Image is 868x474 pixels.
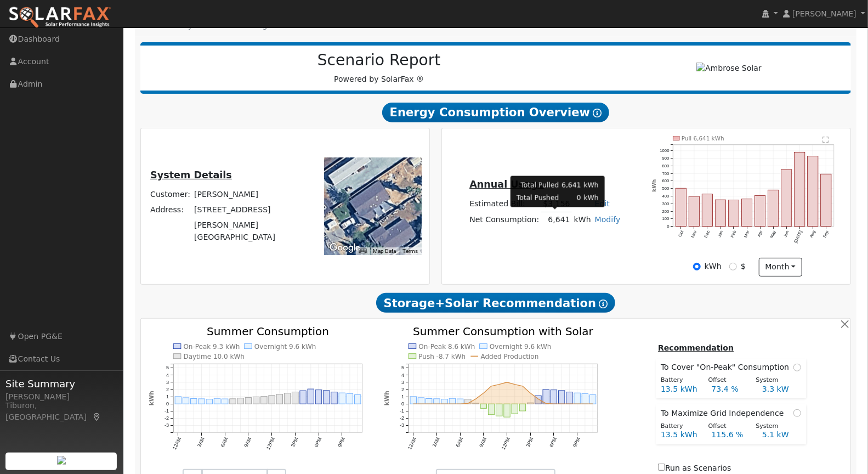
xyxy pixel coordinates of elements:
[183,343,240,351] text: On-Peak 9.3 kWh
[662,217,670,222] text: 100
[490,343,552,351] text: Overnight 9.6 kWh
[595,215,621,224] a: Modify
[480,404,486,409] rect: onclick=""
[525,437,535,448] text: 3PM
[690,230,698,239] text: Nov
[769,230,777,239] text: May
[705,261,722,272] label: kWh
[151,51,606,70] h2: Scenario Report
[490,386,492,388] circle: onclick=""
[243,437,252,448] text: 9AM
[512,404,518,414] rect: onclick=""
[582,394,588,404] rect: onclick=""
[662,209,670,214] text: 200
[401,373,404,378] text: 4
[655,429,706,441] div: 13.5 kWh
[198,399,205,404] rect: onclick=""
[566,392,572,404] rect: onclick=""
[308,390,314,404] rect: onclick=""
[783,230,790,238] text: Jun
[376,293,615,313] span: Storage+Solar Recommendation
[407,437,417,451] text: 12AM
[465,399,471,404] rect: onclick=""
[400,423,404,428] text: -3
[496,404,502,416] rect: onclick=""
[254,343,316,351] text: Overnight 9.6 kWh
[166,387,169,392] text: 2
[382,103,609,122] span: Energy Consumption Overview
[175,397,181,404] rect: onclick=""
[662,201,670,206] text: 300
[543,390,549,404] rect: onclick=""
[702,376,750,385] div: Offset
[5,391,117,403] div: [PERSON_NAME]
[347,394,353,404] rect: onclick=""
[214,399,220,404] rect: onclick=""
[702,422,750,431] div: Offset
[655,376,703,385] div: Battery
[729,200,739,227] rect: onclick=""
[750,376,798,385] div: System
[457,399,463,404] rect: onclick=""
[655,422,703,431] div: Battery
[418,398,424,404] rect: onclick=""
[206,399,212,404] rect: onclick=""
[693,263,701,270] input: kWh
[166,394,169,400] text: 1
[373,247,396,255] button: Map Data
[521,386,524,388] circle: onclick=""
[284,393,290,404] rect: onclick=""
[689,196,700,227] rect: onclick=""
[467,403,469,405] circle: onclick=""
[489,404,495,415] rect: onclick=""
[678,229,685,238] text: Oct
[459,403,461,405] circle: onclick=""
[327,241,363,255] img: Google
[219,437,229,448] text: 6AM
[808,156,819,227] rect: onclick=""
[506,382,508,384] circle: onclick=""
[192,202,303,218] td: [STREET_ADDRESS]
[662,163,670,168] text: 800
[412,403,415,405] circle: onclick=""
[781,170,792,227] rect: onclick=""
[661,408,788,419] span: To Maximize Grid Independence
[354,395,360,404] rect: onclick=""
[237,398,243,404] rect: onclick=""
[516,193,559,204] td: Total Pushed
[190,399,196,404] rect: onclick=""
[755,196,765,227] rect: onclick=""
[146,51,612,85] div: Powered by SolarFax ®
[269,396,275,404] rect: onclick=""
[192,187,303,202] td: [PERSON_NAME]
[183,398,189,404] rect: onclick=""
[207,325,329,338] text: Summer Consumption
[261,397,267,404] rect: onclick=""
[444,403,446,405] circle: onclick=""
[651,179,657,192] text: kWh
[537,398,540,400] circle: onclick=""
[706,429,756,441] div: 115.6 %
[475,398,477,400] circle: onclick=""
[290,437,299,448] text: 3PM
[172,437,182,451] text: 12AM
[667,224,670,229] text: 0
[166,373,169,378] text: 4
[561,179,581,190] td: 6,641
[599,300,608,308] i: Show Help
[230,399,236,404] rect: onclick=""
[222,399,228,404] rect: onclick=""
[149,202,192,218] td: Address:
[483,392,485,394] circle: onclick=""
[148,391,155,406] text: kWh
[401,380,404,385] text: 3
[149,187,192,202] td: Customer:
[750,422,798,431] div: System
[658,464,665,471] input: Run as Scenarios
[706,383,756,395] div: 73.4 %
[535,396,541,404] rect: onclick=""
[434,399,440,404] rect: onclick=""
[741,261,746,272] label: $
[418,353,466,360] text: Push -8.7 kWh
[757,230,764,238] text: Apr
